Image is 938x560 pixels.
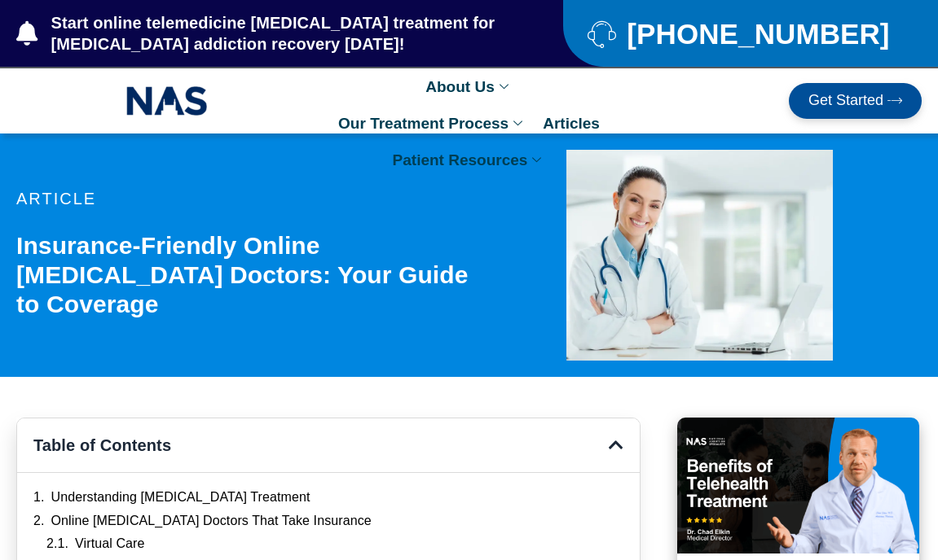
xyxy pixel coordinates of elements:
[566,150,833,361] img: Telemedicine-Suboxone-Doctors-for-Opioid-Addiction-Treatment-in-Tennessee
[385,142,554,178] a: Patient Resources
[677,418,919,553] img: Benefits of Telehealth Suboxone Treatment that you should know
[75,536,144,553] a: Virtual Care
[330,105,535,142] a: Our Treatment Process
[16,12,498,55] a: Start online telemedicine [MEDICAL_DATA] treatment for [MEDICAL_DATA] addiction recovery [DATE]!
[16,190,478,207] p: article
[47,12,498,55] span: Start online telemedicine [MEDICAL_DATA] treatment for [MEDICAL_DATA] addiction recovery [DATE]!
[808,93,883,109] span: Get Started
[535,105,608,142] a: Articles
[789,83,922,119] a: Get Started
[16,231,478,319] h1: Insurance-Friendly Online [MEDICAL_DATA] Doctors: Your Guide to Coverage
[126,82,208,120] img: NAS_email_signature-removebg-preview.png
[609,437,623,453] div: Close table of contents
[623,24,889,44] span: [PHONE_NUMBER]
[51,489,310,506] a: Understanding [MEDICAL_DATA] Treatment
[51,513,372,530] a: Online [MEDICAL_DATA] Doctors That Take Insurance
[588,20,897,48] a: [PHONE_NUMBER]
[417,68,520,105] a: About Us
[33,435,609,456] h4: Table of Contents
